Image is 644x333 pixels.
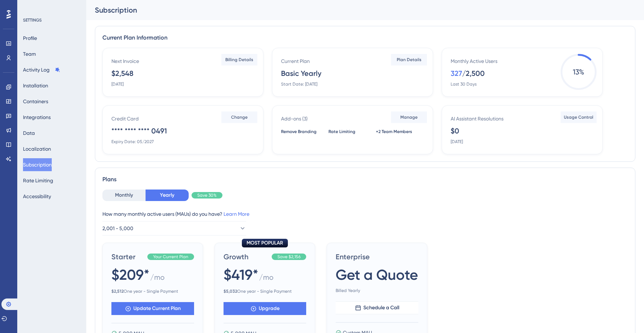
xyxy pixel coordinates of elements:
button: Monthly [102,190,146,201]
button: Accessibility [23,190,51,203]
div: [DATE] [111,81,124,87]
div: Basic Yearly [281,68,321,78]
div: $0 [451,126,459,136]
button: Billing Details [221,54,257,65]
span: Usage Control [564,114,593,120]
span: Billed Yearly [336,288,418,293]
div: Current Plan Information [102,33,628,42]
span: Manage [400,114,418,120]
div: Expiry Date: 05/2027 [111,139,154,145]
span: One year - Single Payment [224,288,306,294]
div: Plans [102,175,628,184]
span: Update Current Plan [133,304,181,313]
span: $209* [111,265,149,285]
div: MOST POPULAR [242,239,288,247]
div: Next Invoice [111,57,139,65]
span: Save $2,156 [277,254,300,260]
span: One year - Single Payment [111,288,194,294]
div: Subscription [95,5,617,15]
button: Usage Control [561,111,597,123]
button: Integrations [23,111,51,124]
div: Last 30 Days [451,81,477,87]
span: Enterprise [336,252,418,262]
button: Profile [23,32,37,45]
span: 13 % [561,54,597,90]
button: Yearly [146,190,189,201]
button: Rate Limiting [23,174,53,187]
span: Change [231,114,248,120]
div: SETTINGS [23,17,81,23]
button: Data [23,127,35,140]
div: +2 Team Members [376,129,413,134]
b: $ 2,512 [111,289,124,294]
span: Growth [224,252,269,262]
button: Localization [23,142,51,155]
div: AI Assistant Resolutions [451,114,503,123]
b: $ 5,032 [224,289,237,294]
button: Manage [391,111,427,123]
div: Current Plan [281,57,310,65]
span: Starter [111,252,144,262]
div: $2,548 [111,68,133,78]
span: / mo [259,272,273,286]
button: Change [221,111,257,123]
div: Monthly Active Users [451,57,497,65]
button: Schedule a Call [336,301,418,314]
div: [DATE] [451,139,463,145]
div: Add-ons ( 3 ) [281,114,308,123]
span: $419* [224,265,258,285]
div: / 2,500 [462,68,485,78]
span: Get a Quote [336,265,418,285]
span: Plan Details [397,57,422,63]
span: / mo [150,272,165,286]
button: Team [23,47,36,60]
div: How many monthly active users (MAUs) do you have? [102,210,628,218]
div: Rate Limiting [328,129,366,134]
button: 2,001 - 5,000 [102,221,246,236]
button: Update Current Plan [111,302,194,315]
div: 327 [451,68,462,78]
span: 2,001 - 5,000 [102,224,133,233]
button: Subscription [23,158,52,171]
span: Billing Details [225,57,253,63]
div: Credit Card [111,114,139,123]
div: Start Date: [DATE] [281,81,317,87]
div: Remove Branding [281,129,318,134]
button: Activity Log [23,63,60,76]
span: Save 30% [197,192,217,198]
button: Containers [23,95,48,108]
button: Upgrade [224,302,306,315]
button: Plan Details [391,54,427,65]
button: Installation [23,79,48,92]
a: Learn More [224,211,249,217]
span: Upgrade [259,304,280,313]
span: Schedule a Call [363,304,399,312]
span: Your Current Plan [153,254,188,260]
